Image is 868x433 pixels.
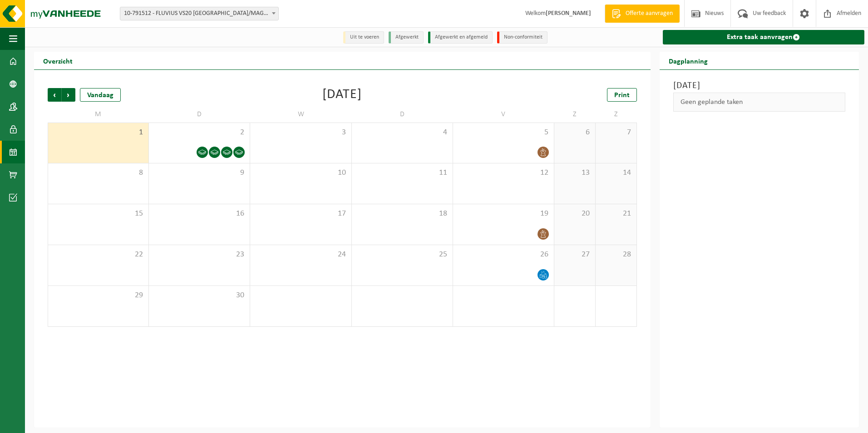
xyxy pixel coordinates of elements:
[356,168,448,178] span: 11
[53,128,144,138] span: 1
[458,128,549,138] span: 5
[600,128,632,138] span: 7
[660,52,717,69] h2: Dagplanning
[458,168,549,178] span: 12
[663,30,864,44] a: Extra taak aanvragen
[149,106,250,123] td: D
[255,250,346,260] span: 24
[428,31,493,44] li: Afgewerkt en afgemeld
[356,128,448,138] span: 4
[600,250,632,260] span: 28
[343,31,384,44] li: Uit te voeren
[559,168,591,178] span: 13
[255,128,346,138] span: 3
[596,106,637,123] td: Z
[153,168,245,178] span: 9
[600,209,632,219] span: 21
[356,250,448,260] span: 25
[352,106,453,123] td: D
[559,209,591,219] span: 20
[356,209,448,219] span: 18
[34,52,82,69] h2: Overzicht
[120,7,278,20] span: 10-791512 - FLUVIUS VS20 ANTWERPEN/MAGAZIJN, KLANTENKANTOOR EN INFRA - DEURNE
[673,93,845,112] div: Geen geplande taken
[48,106,149,123] td: M
[623,9,675,18] span: Offerte aanvragen
[255,209,346,219] span: 17
[53,168,144,178] span: 8
[554,106,596,123] td: Z
[53,290,144,300] span: 29
[48,88,61,102] span: Vorige
[53,250,144,260] span: 22
[458,209,549,219] span: 19
[322,88,362,102] div: [DATE]
[53,209,144,219] span: 15
[120,7,279,20] span: 10-791512 - FLUVIUS VS20 ANTWERPEN/MAGAZIJN, KLANTENKANTOOR EN INFRA - DEURNE
[614,92,630,99] span: Print
[673,79,845,93] h3: [DATE]
[607,88,637,102] a: Print
[458,250,549,260] span: 26
[453,106,554,123] td: V
[80,88,121,102] div: Vandaag
[605,5,680,23] a: Offerte aanvragen
[153,250,245,260] span: 23
[250,106,351,123] td: W
[559,128,591,138] span: 6
[546,10,591,17] strong: [PERSON_NAME]
[153,290,245,300] span: 30
[153,209,245,219] span: 16
[600,168,632,178] span: 14
[497,31,547,44] li: Non-conformiteit
[559,250,591,260] span: 27
[62,88,75,102] span: Volgende
[153,128,245,138] span: 2
[255,168,346,178] span: 10
[389,31,424,44] li: Afgewerkt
